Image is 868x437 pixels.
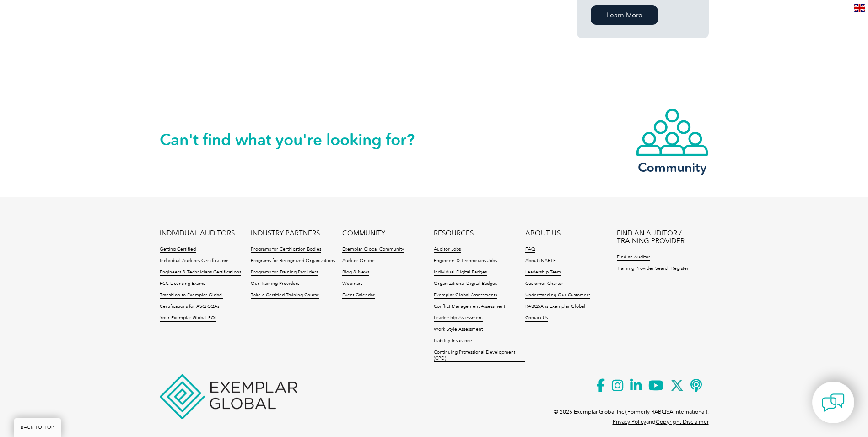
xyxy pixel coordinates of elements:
a: INDIVIDUAL AUDITORS [160,229,235,237]
img: icon-community.webp [636,108,709,157]
a: FIND AN AUDITOR / TRAINING PROVIDER [617,229,708,245]
a: Our Training Providers [251,281,299,287]
a: Programs for Recognized Organizations [251,258,335,264]
a: Engineers & Technicians Certifications [160,269,241,276]
a: Auditor Online [342,258,375,264]
h2: Can't find what you're looking for? [160,132,434,147]
a: Exemplar Global Community [342,246,404,253]
a: Privacy Policy [613,419,646,425]
a: Individual Digital Badges [434,269,487,276]
img: Exemplar Global [160,374,297,419]
p: © 2025 Exemplar Global Inc (Formerly RABQSA International). [554,407,709,417]
a: Learn More [591,5,658,25]
a: Blog & News [342,269,369,276]
a: Certifications for ASQ CQAs [160,304,219,310]
a: Customer Charter [525,281,563,287]
a: Event Calendar [342,292,375,299]
a: Transition to Exemplar Global [160,292,223,299]
a: Work Style Assessment [434,327,483,333]
a: Understanding Our Customers [525,292,590,299]
a: Find an Auditor [617,254,650,261]
a: Continuing Professional Development (CPD) [434,350,525,362]
a: Auditor Jobs [434,246,461,253]
a: Leadership Team [525,269,561,276]
a: Organizational Digital Badges [434,281,497,287]
p: and [613,417,709,427]
a: Engineers & Technicians Jobs [434,258,497,264]
a: Leadership Assessment [434,315,483,322]
a: Programs for Certification Bodies [251,246,321,253]
a: ABOUT US [525,229,561,237]
img: en [854,4,865,12]
a: Individual Auditors Certifications [160,258,229,264]
a: BACK TO TOP [14,418,61,437]
img: contact-chat.png [822,391,845,414]
a: Getting Certified [160,246,196,253]
a: Programs for Training Providers [251,269,318,276]
a: Conflict Management Assessment [434,304,505,310]
a: Your Exemplar Global ROI [160,315,216,322]
a: Liability Insurance [434,338,472,344]
a: FAQ [525,246,535,253]
a: FCC Licensing Exams [160,281,205,287]
a: RABQSA is Exemplar Global [525,304,585,310]
a: RESOURCES [434,229,474,237]
a: Copyright Disclaimer [656,419,709,425]
a: Training Provider Search Register [617,266,689,272]
a: Exemplar Global Assessments [434,292,497,299]
a: INDUSTRY PARTNERS [251,229,320,237]
a: Webinars [342,281,362,287]
a: Community [636,108,709,173]
a: Contact Us [525,315,548,322]
h3: Community [636,162,709,173]
a: Take a Certified Training Course [251,292,319,299]
a: About iNARTE [525,258,556,264]
a: COMMUNITY [342,229,385,237]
